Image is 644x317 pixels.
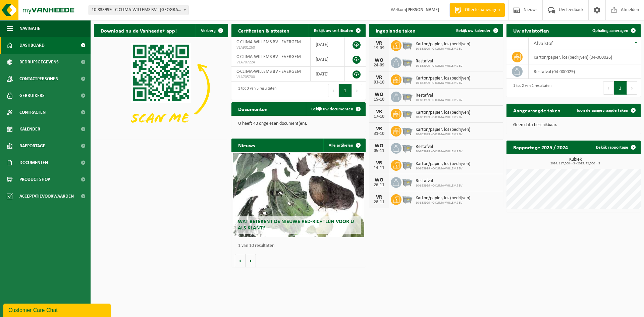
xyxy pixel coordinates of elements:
img: WB-2500-GAL-GY-01 [401,56,413,68]
p: U heeft 40 ongelezen document(en). [238,121,359,126]
div: 19-09 [372,46,386,51]
div: WO [372,58,386,63]
div: 31-10 [372,131,386,136]
strong: [PERSON_NAME] [406,7,439,12]
h2: Documenten [231,102,274,115]
span: 10-833999 - C-CLIMA-WILLEMS BV - EVERGEM [89,5,188,15]
span: 10-833999 - C-CLIMA-WILLEMS BV [416,184,463,188]
span: Karton/papier, los (bedrijven) [416,127,470,133]
div: 24-09 [372,63,386,68]
img: WB-2500-GAL-GY-04 [401,193,413,205]
span: Contracten [19,104,46,121]
span: Rapportage [19,138,45,154]
div: VR [372,41,386,46]
span: Toon de aangevraagde taken [576,108,628,113]
img: Download de VHEPlus App [94,37,228,138]
h2: Certificaten & attesten [231,24,296,37]
div: WO [372,143,386,149]
img: WB-2500-GAL-GY-04 [401,108,413,119]
span: Ophaling aanvragen [592,29,628,33]
span: VLA901260 [236,45,305,50]
span: Verberg [201,29,216,33]
div: 05-11 [372,149,386,153]
span: Gebruikers [19,87,45,104]
div: 26-11 [372,183,386,188]
td: restafval (04-000029) [529,64,641,79]
h2: Aangevraagde taken [506,104,567,117]
span: Restafval [416,59,463,64]
span: Offerte aanvragen [463,7,501,13]
p: 1 van 10 resultaten [238,244,362,248]
img: WB-2500-GAL-GY-04 [401,39,413,51]
div: WO [372,92,386,97]
span: 10-833999 - C-CLIMA-WILLEMS BV [416,150,463,154]
span: Product Shop [19,171,50,188]
button: Previous [603,81,614,95]
span: Bekijk uw kalender [456,29,491,33]
span: Afvalstof [534,41,553,46]
span: Restafval [416,93,463,98]
span: 10-833999 - C-CLIMA-WILLEMS BV [416,167,470,171]
span: 10-833999 - C-CLIMA-WILLEMS BV [416,201,470,205]
span: 2024: 117,500 m3 - 2025: 72,500 m3 [510,162,641,165]
div: VR [372,195,386,200]
span: Navigatie [19,20,40,37]
a: Wat betekent de nieuwe RED-richtlijn voor u als klant? [233,153,364,237]
span: 10-833999 - C-CLIMA-WILLEMS BV - EVERGEM [89,5,189,15]
span: Contactpersonen [19,70,58,87]
button: Verberg [196,24,227,37]
a: Offerte aanvragen [449,3,505,17]
img: WB-2500-GAL-GY-04 [401,125,413,136]
td: [DATE] [311,37,345,52]
a: Bekijk uw kalender [451,24,502,37]
span: 10-833999 - C-CLIMA-WILLEMS BV [416,98,463,102]
span: Karton/papier, los (bedrijven) [416,161,470,167]
div: VR [372,75,386,80]
p: Geen data beschikbaar. [513,123,634,127]
div: 14-11 [372,166,386,170]
button: 1 [339,84,352,97]
h2: Ingeplande taken [369,24,422,37]
span: Karton/papier, los (bedrijven) [416,76,470,81]
span: 10-833999 - C-CLIMA-WILLEMS BV [416,47,470,51]
button: Previous [328,84,339,97]
span: 10-833999 - C-CLIMA-WILLEMS BV [416,133,470,137]
span: C-CLIMA-WILLEMS BV - EVERGEM [236,69,301,74]
img: WB-2500-GAL-GY-01 [401,176,413,188]
div: 03-10 [372,80,386,85]
span: Bekijk uw documenten [311,107,353,111]
div: WO [372,177,386,183]
span: 10-833999 - C-CLIMA-WILLEMS BV [416,115,470,119]
iframe: chat widget [3,302,112,317]
button: 1 [614,81,627,95]
span: C-CLIMA-WILLEMS BV - EVERGEM [236,54,301,59]
span: Karton/papier, los (bedrijven) [416,42,470,47]
span: C-CLIMA-WILLEMS BV - EVERGEM [236,40,301,45]
a: Bekijk rapportage [591,141,640,154]
h2: Uw afvalstoffen [506,24,556,37]
span: Kalender [19,121,40,138]
h3: Kubiek [510,157,641,165]
h2: Nieuws [231,139,262,152]
span: Documenten [19,154,48,171]
img: WB-2500-GAL-GY-04 [401,159,413,170]
div: VR [372,109,386,114]
span: Restafval [416,144,463,150]
span: Restafval [416,178,463,184]
button: Vorige [235,254,246,267]
img: WB-2500-GAL-GY-01 [401,142,413,153]
span: Wat betekent de nieuwe RED-richtlijn voor u als klant? [238,219,354,231]
span: Dashboard [19,37,45,54]
span: VLA707224 [236,60,305,65]
td: [DATE] [311,67,345,82]
a: Alle artikelen [323,139,365,152]
div: 1 tot 3 van 3 resultaten [235,83,276,98]
button: Next [352,84,362,97]
span: VLA705700 [236,74,305,80]
div: VR [372,160,386,166]
span: 10-833999 - C-CLIMA-WILLEMS BV [416,81,470,85]
span: 10-833999 - C-CLIMA-WILLEMS BV [416,64,463,68]
h2: Rapportage 2025 / 2024 [506,141,575,154]
div: 1 tot 2 van 2 resultaten [510,81,551,95]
